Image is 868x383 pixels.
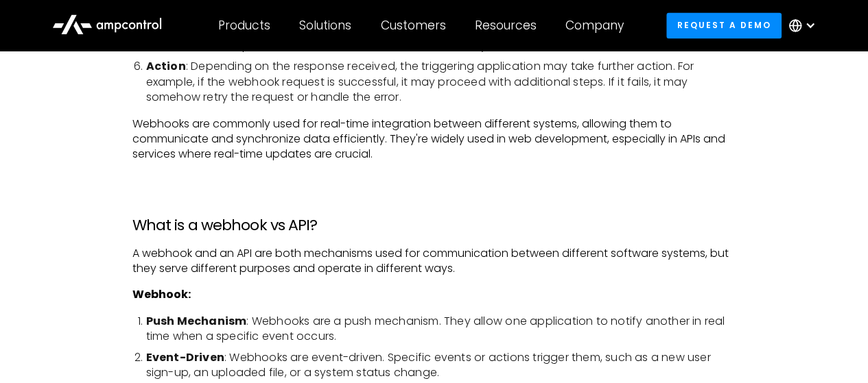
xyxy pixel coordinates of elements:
p: Webhooks are commonly used for real-time integration between different systems, allowing them to ... [132,116,736,162]
h3: What is a webhook vs API? [132,216,736,234]
div: Products [218,18,270,33]
a: Request a demo [666,12,782,38]
div: Customers [381,18,446,33]
div: Solutions [299,18,351,33]
li: : Webhooks are a push mechanism. They allow one application to notify another in real time when a... [146,313,736,344]
p: ‍ [132,173,736,188]
strong: Push Mechanism [146,312,247,328]
p: A webhook and an API are both mechanisms used for communication between different software system... [132,245,736,276]
div: Company [565,18,624,33]
li: : Depending on the response received, the triggering application may take further action. For exa... [146,59,736,105]
strong: Event-Driven [146,349,224,365]
div: Resources [475,18,537,33]
strong: Webhook: [132,286,191,301]
li: : Webhooks are event-driven. Specific events or actions trigger them, such as a new user sign-up,... [146,349,736,380]
strong: Action [146,58,186,74]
